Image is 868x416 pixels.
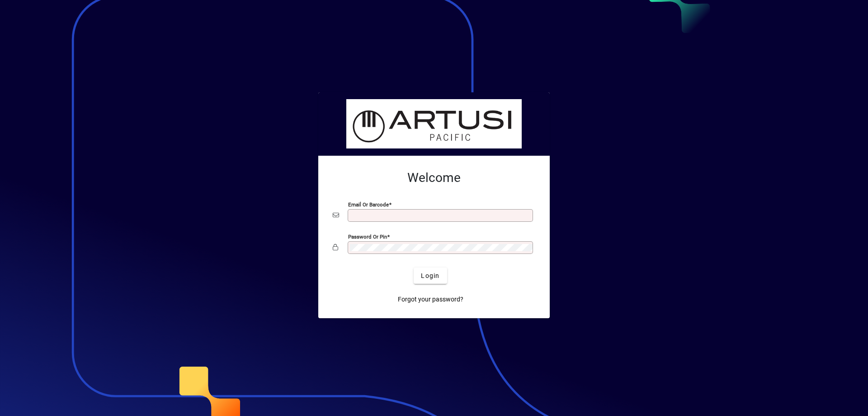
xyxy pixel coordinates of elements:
mat-label: Email or Barcode [348,201,389,208]
mat-label: Password or Pin [348,234,387,240]
h2: Welcome [333,170,535,186]
span: Login [421,271,439,281]
span: Forgot your password? [398,295,463,304]
a: Forgot your password? [394,291,467,307]
button: Login [414,268,447,284]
